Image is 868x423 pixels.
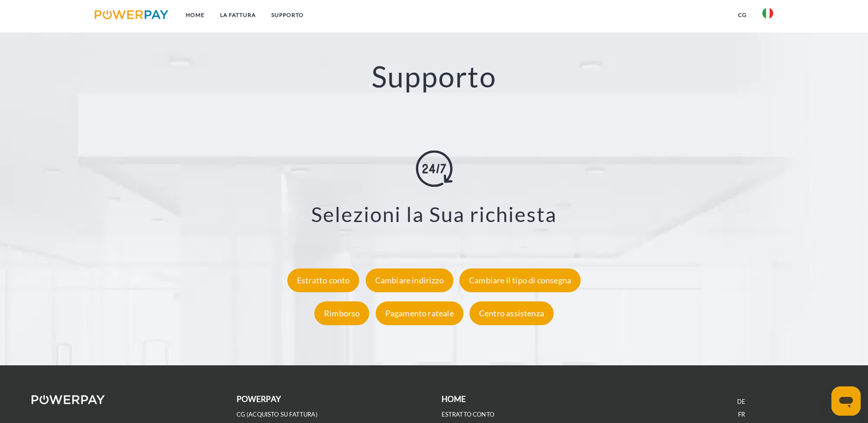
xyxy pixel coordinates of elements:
a: Rimborso [312,308,372,318]
img: it [762,8,773,19]
div: Pagamento rateale [376,301,464,325]
div: Rimborso [314,301,369,325]
b: POWERPAY [237,394,281,404]
a: CG [730,7,755,23]
a: LA FATTURA [212,7,264,23]
img: logo-powerpay.svg [95,10,168,19]
div: Estratto conto [287,268,360,292]
b: Home [442,394,466,404]
h2: Supporto [43,59,825,95]
h3: Selezioni la Sua richiesta [55,202,813,228]
a: Cambiare il tipo di consegna [457,275,583,285]
img: online-shopping.svg [416,151,453,187]
div: Cambiare indirizzo [366,268,453,292]
a: Estratto conto [285,275,362,285]
a: Supporto [264,7,312,23]
div: Cambiare il tipo di consegna [459,268,581,292]
div: Centro assistenza [469,301,554,325]
img: logo-powerpay-white.svg [32,395,105,404]
a: DE [737,398,745,406]
iframe: Pulsante per aprire la finestra di messaggistica [831,386,861,416]
a: CG (Acquisto su fattura) [237,411,318,418]
a: Centro assistenza [467,308,556,318]
a: FR [738,411,745,418]
a: Cambiare indirizzo [363,275,456,285]
a: ESTRATTO CONTO [442,411,495,418]
a: Home [178,7,212,23]
a: Pagamento rateale [373,308,466,318]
